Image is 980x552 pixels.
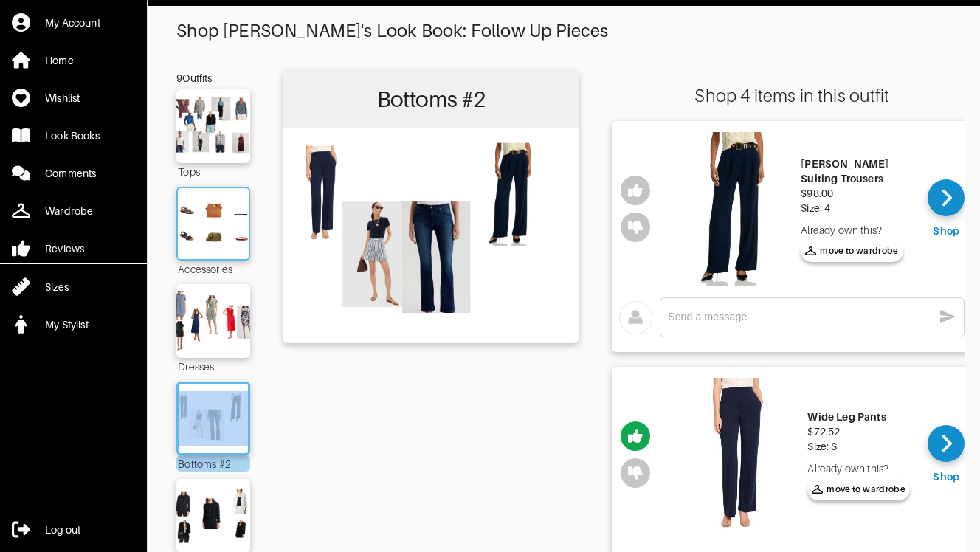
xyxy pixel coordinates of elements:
div: Wide Leg Pants [807,410,910,424]
span: move to wardrobe [805,244,899,258]
div: Already own this? [807,461,910,476]
img: Outfit Accessories [173,196,253,252]
div: $98.00 [801,186,917,201]
div: Shop 4 items in this outfit [612,86,972,106]
img: Outfit Bottoms #2 [291,136,571,334]
div: Reviews [45,241,84,256]
div: Accessories [176,261,250,277]
img: Outfit Tops [171,97,255,156]
button: move to wardrobe [807,478,910,500]
div: Already own this? [801,223,917,238]
div: Comments [45,166,96,181]
span: move to wardrobe [812,483,905,496]
div: Size: S [807,439,910,454]
div: Size: 4 [801,201,917,215]
a: Shop [928,179,965,238]
img: Harry Suiting Trousers [670,132,793,286]
div: Bottoms #2 [176,455,250,472]
img: avatar [619,301,652,334]
div: Look Books [45,128,100,143]
div: Log out [45,522,80,537]
img: Outfit Dresses [171,291,255,351]
div: $72.52 [807,424,910,439]
div: Sizes [45,280,69,294]
button: move to wardrobe [801,240,903,262]
img: Outfit Bottoms #2 [175,391,252,446]
div: Dresses [176,358,250,374]
div: Tops [176,163,250,179]
div: Home [45,53,74,68]
div: Wishlist [45,91,80,106]
img: Outfit Blazers [171,486,255,545]
div: My Account [45,15,100,30]
div: [PERSON_NAME] Suiting Trousers [801,156,917,186]
div: My Stylist [45,317,89,332]
div: Shop [PERSON_NAME]'s Look Book: Follow Up Pieces [176,21,950,41]
a: Shop [928,425,965,484]
div: 9 Outfits [176,71,250,86]
div: Wardrobe [45,204,93,218]
img: Wide Leg Pants [677,378,800,532]
div: Shop [933,224,959,238]
div: Shop [933,469,959,484]
h2: Bottoms #2 [291,78,571,121]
